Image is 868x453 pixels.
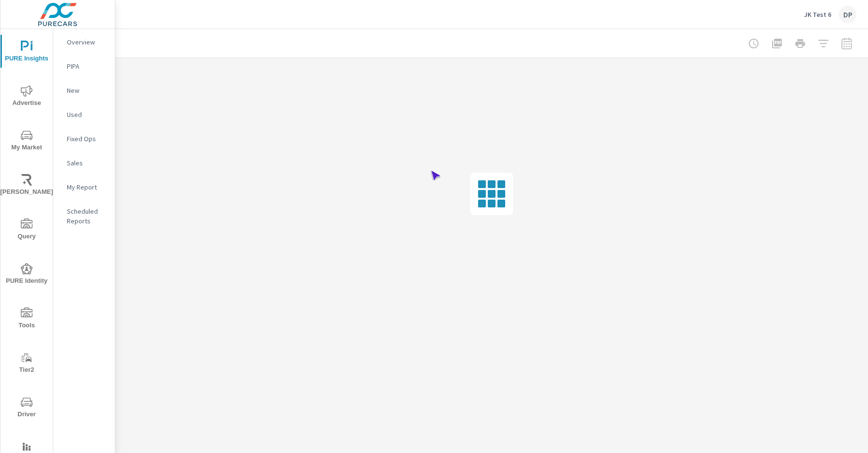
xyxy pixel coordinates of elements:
span: PURE Insights [3,41,50,64]
span: [PERSON_NAME] [3,174,50,198]
p: Used [67,110,107,119]
span: Advertise [3,85,50,109]
div: Scheduled Reports [53,204,115,228]
span: My Market [3,130,50,153]
p: Fixed Ops [67,134,107,144]
p: Overview [67,37,107,47]
p: PIPA [67,61,107,71]
span: Tier2 [3,352,50,376]
span: PURE Identity [3,263,50,287]
div: New [53,83,115,98]
div: PIPA [53,59,115,73]
div: Overview [53,35,115,49]
p: Sales [67,158,107,168]
p: New [67,86,107,95]
p: Scheduled Reports [67,206,107,226]
div: Used [53,107,115,122]
div: Sales [53,156,115,170]
span: Driver [3,396,50,420]
div: DP [839,6,856,23]
p: My Report [67,182,107,192]
div: Fixed Ops [53,132,115,146]
span: Tools [3,307,50,331]
span: Query [3,219,50,242]
div: My Report [53,180,115,194]
p: JK Test 6 [804,10,831,19]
